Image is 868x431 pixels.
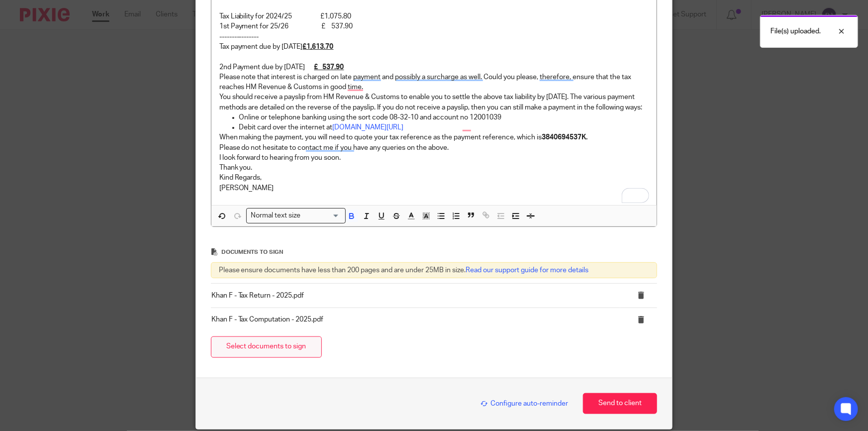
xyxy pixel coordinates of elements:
p: Tax payment due by [DATE] [219,42,649,52]
div: Search for option [246,208,346,223]
span: Normal text size [249,211,303,221]
p: Online or telephone banking using the sort code 08-32-10 and account no 12001039 [239,112,649,122]
p: You should receive a payslip from HM Revenue & Customs to enable you to settle the above tax liab... [219,92,649,112]
p: Tax Liability for 2024/25 £1,075.80 [219,11,649,21]
div: Please ensure documents have less than 200 pages and are under 25MB in size. [211,262,658,278]
a: Read our support guide for more details [466,267,589,274]
p: Khan F - Tax Return - 2025.pdf [211,291,620,301]
p: File(s) uploaded. [771,26,821,36]
button: Select documents to sign [211,336,322,358]
span: Configure auto-reminder [481,400,568,407]
p: Debit card over the internet at [239,122,649,132]
p: Khan F - Tax Computation - 2025.pdf [211,315,620,324]
p: Kind Regards, [219,173,649,183]
p: 1st Payment for 25/26 £ 537.90 [219,21,649,31]
u: £ 537.90 [314,64,344,71]
p: When making the payment, you will need to quote your tax reference as the payment reference, whic... [219,132,649,142]
a: [DOMAIN_NAME][URL] [333,124,404,131]
span: Documents to sign [221,249,283,255]
p: Please do not hesitate to contact me if you have any queries on the above. [219,143,649,153]
p: [PERSON_NAME] [219,183,649,193]
strong: 3840694537K. [542,134,588,141]
p: I look forward to hearing from you soon. [219,153,649,163]
p: Please note that interest is charged on late payment and possibly a surcharge as well. Could you ... [219,72,649,93]
button: Send to client [583,393,657,415]
u: £1,613.70 [303,43,334,50]
p: 2nd Payment due by [DATE] [219,62,649,72]
p: Thank you. [219,163,649,173]
input: Search for option [304,211,340,221]
p: ---------------- [219,32,649,42]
